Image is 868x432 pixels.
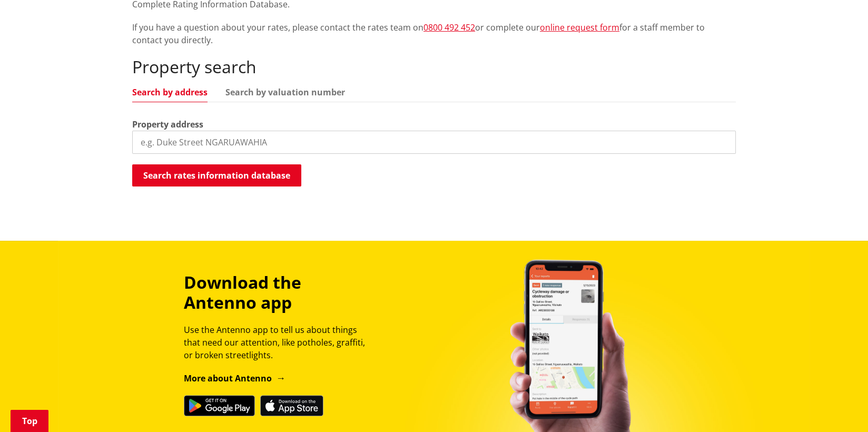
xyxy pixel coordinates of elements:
[132,131,736,154] input: e.g. Duke Street NGARUAWAHIA
[132,88,208,96] a: Search by address
[184,395,255,416] img: Get it on Google Play
[184,323,374,361] p: Use the Antenno app to tell us about things that need our attention, like potholes, graffiti, or ...
[225,88,345,96] a: Search by valuation number
[423,22,475,33] a: 0800 492 452
[260,395,323,416] img: Download on the App Store
[132,164,301,186] button: Search rates information database
[132,118,203,131] label: Property address
[820,388,857,426] iframe: Messenger Launcher
[11,410,48,432] a: Top
[184,272,374,313] h3: Download the Antenno app
[132,21,736,46] p: If you have a question about your rates, please contact the rates team on or complete our for a s...
[540,22,619,33] a: online request form
[132,57,736,77] h2: Property search
[184,372,285,384] a: More about Antenno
